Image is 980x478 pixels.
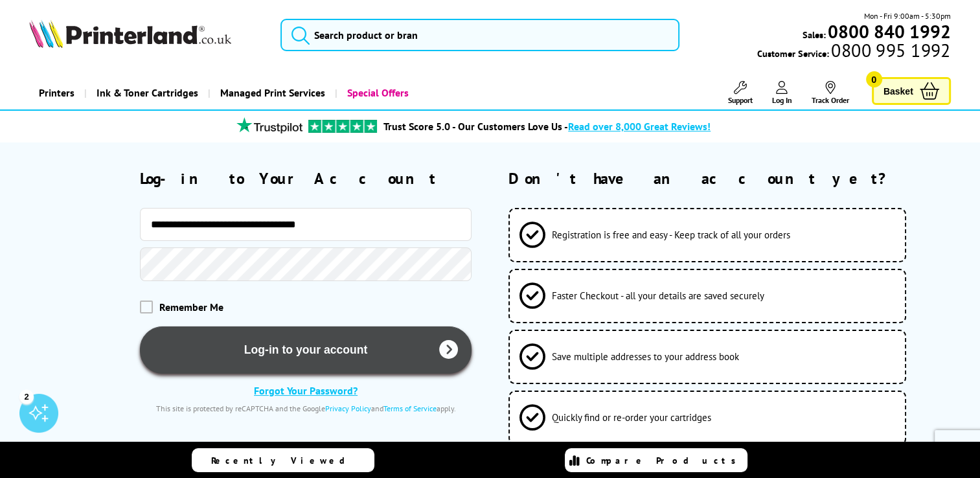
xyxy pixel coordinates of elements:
[19,389,34,404] div: 2
[231,117,308,133] img: trustpilot rating
[254,384,358,397] a: Forgot Your Password?
[772,95,792,105] span: Log In
[866,71,882,87] span: 0
[552,290,764,302] span: Faster Checkout - all your details are saved securely
[565,448,747,472] a: Compare Products
[728,95,753,105] span: Support
[812,81,849,105] a: Track Order
[828,19,951,43] b: 0800 840 1992
[325,404,371,413] a: Privacy Policy
[84,76,208,109] a: Ink & Toner Cartridges
[586,455,743,466] span: Compare Products
[757,44,950,60] span: Customer Service:
[568,120,711,133] span: Read over 8,000 Great Reviews!
[140,404,472,413] div: This site is protected by reCAPTCHA and the Google and apply.
[552,350,739,363] span: Save multiple addresses to your address book
[826,25,951,38] a: 0800 840 1992
[280,19,679,51] input: Search product or bran
[508,168,951,188] h2: Don't have an account yet?
[883,82,913,100] span: Basket
[140,168,472,188] h2: Log-in to Your Account
[552,229,790,241] span: Registration is free and easy - Keep track of all your orders
[29,76,84,109] a: Printers
[728,81,753,105] a: Support
[140,326,472,374] button: Log-in to your account
[872,77,951,105] a: Basket 0
[383,120,711,133] a: Trust Score 5.0 - Our Customers Love Us -Read over 8,000 Great Reviews!
[159,301,223,313] span: Remember Me
[383,404,437,413] a: Terms of Service
[772,81,792,105] a: Log In
[208,76,335,109] a: Managed Print Services
[864,10,951,22] span: Mon - Fri 9:00am - 5:30pm
[29,19,231,48] img: Printerland Logo
[29,19,264,51] a: Printerland Logo
[803,28,826,41] span: Sales:
[308,120,377,133] img: trustpilot rating
[97,76,198,109] span: Ink & Toner Cartridges
[335,76,418,109] a: Special Offers
[552,411,711,424] span: Quickly find or re-order your cartridges
[211,455,358,466] span: Recently Viewed
[829,44,950,56] span: 0800 995 1992
[192,448,374,472] a: Recently Viewed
